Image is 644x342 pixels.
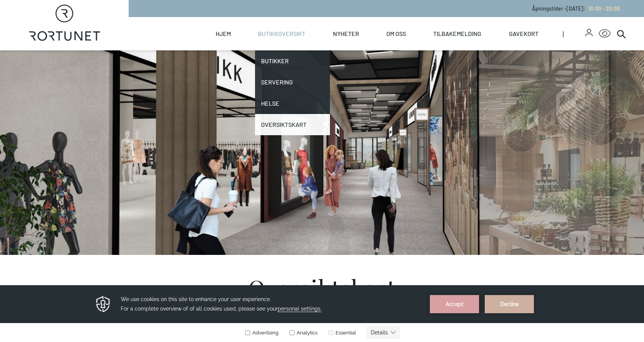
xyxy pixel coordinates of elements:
span: personal settings. [278,20,322,27]
span: | [563,17,585,50]
a: Butikker [255,50,330,72]
a: 10:00 - 20:00 [585,5,620,12]
input: Essential [328,45,333,50]
button: Details [367,41,400,53]
button: Accept [430,10,479,28]
a: Tilbakemelding [433,17,481,50]
a: Hjem [216,17,231,50]
a: Om oss [386,17,406,50]
h3: We use cookies on this site to enhance your user experience. For a complete overview of of all co... [121,9,420,28]
button: Open Accessibility Menu [599,28,611,40]
a: Butikkoversikt [258,17,305,50]
input: Analytics [289,45,294,50]
span: 10:00 - 20:00 [588,5,620,12]
label: Essential [327,45,356,50]
h1: Oversiktskart [80,276,564,299]
p: Åpningstider - [DATE] : [532,5,620,12]
button: Decline [485,10,534,28]
label: Advertising [245,45,278,50]
a: Gavekort [509,17,538,50]
text: Details [371,44,388,50]
img: Privacy reminder [95,10,111,28]
a: Helse [255,93,330,114]
a: Oversiktskart [255,114,330,135]
input: Advertising [245,45,250,50]
a: Nyheter [333,17,359,50]
a: Servering [255,72,330,93]
label: Analytics [288,45,317,50]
